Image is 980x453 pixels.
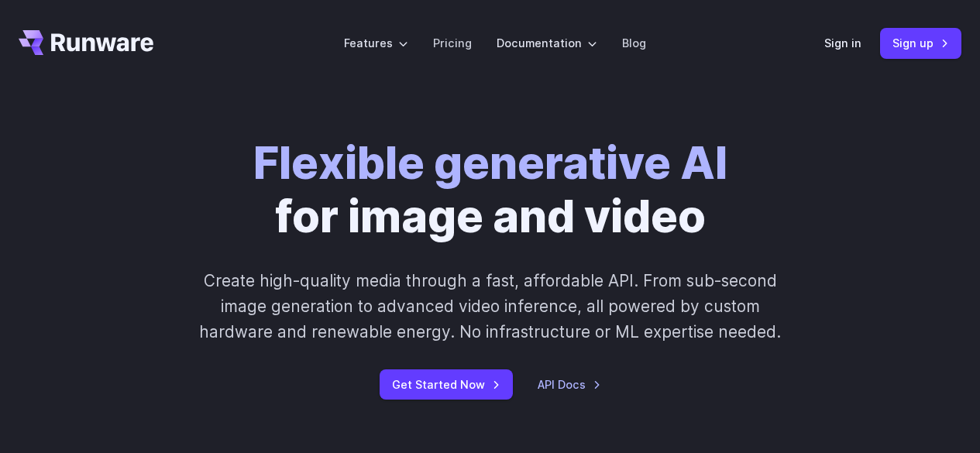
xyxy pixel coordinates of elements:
a: API Docs [538,376,601,393]
strong: Flexible generative AI [253,136,727,190]
p: Create high-quality media through a fast, affordable API. From sub-second image generation to adv... [188,268,792,345]
a: Sign in [824,34,861,52]
a: Pricing [433,34,472,52]
label: Features [344,34,408,52]
a: Sign up [880,28,961,58]
a: Get Started Now [380,369,513,400]
a: Go to / [19,30,153,55]
a: Blog [622,34,646,52]
h1: for image and video [253,136,727,243]
label: Documentation [497,34,597,52]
